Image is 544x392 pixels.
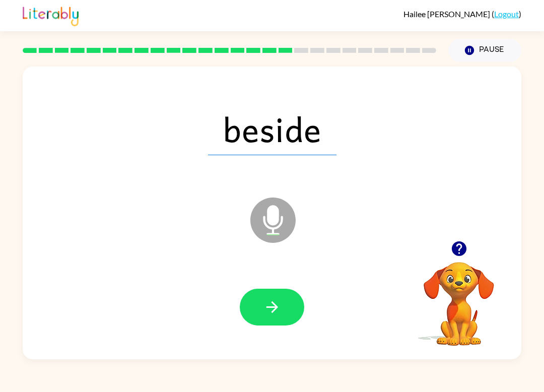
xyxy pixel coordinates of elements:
div: ( ) [403,9,521,19]
span: Hailee [PERSON_NAME] [403,9,492,19]
a: Logout [494,9,519,19]
video: Your browser must support playing .mp4 files to use Literably. Please try using another browser. [409,246,509,347]
img: Literably [23,4,79,26]
span: beside [208,103,336,155]
button: Pause [448,39,521,62]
